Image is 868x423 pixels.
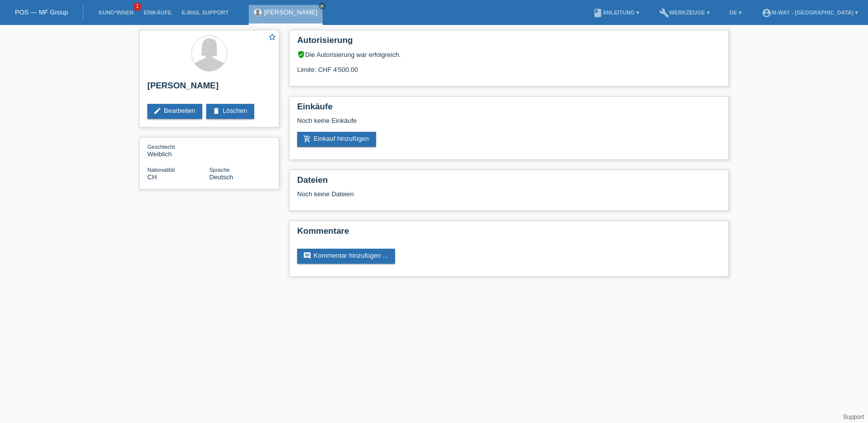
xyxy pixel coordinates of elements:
[297,117,721,132] div: Noch keine Einkäufe
[303,252,311,260] i: comment
[297,35,721,50] h2: Autorisierung
[147,81,271,96] h2: [PERSON_NAME]
[593,8,603,18] i: book
[93,9,138,15] a: Kund*innen
[147,104,202,119] a: editBearbeiten
[264,8,318,16] a: [PERSON_NAME]
[654,9,715,15] a: buildWerkzeuge ▾
[297,226,721,241] h2: Kommentare
[303,135,311,143] i: add_shopping_cart
[297,249,395,264] a: commentKommentar hinzufügen ...
[319,2,326,9] a: close
[268,32,277,43] a: star_border
[209,173,233,181] span: Deutsch
[133,2,141,11] span: 1
[153,107,161,115] i: edit
[147,144,175,150] span: Geschlecht
[297,58,721,73] div: Limite: CHF 4'500.00
[762,8,772,18] i: account_circle
[147,173,157,181] span: Schweiz
[297,175,721,190] h2: Dateien
[268,32,277,41] i: star_border
[206,104,254,119] a: deleteLöschen
[725,9,747,15] a: DE ▾
[147,143,209,158] div: Weiblich
[138,9,176,15] a: Einkäufe
[147,167,175,173] span: Nationalität
[757,9,863,15] a: account_circlem-way - [GEOGRAPHIC_DATA] ▾
[297,50,721,58] div: Die Autorisierung war erfolgreich.
[320,3,325,8] i: close
[297,102,721,117] h2: Einkäufe
[843,414,864,421] a: Support
[297,190,602,198] div: Noch keine Dateien
[209,167,230,173] span: Sprache
[177,9,234,15] a: E-Mail Support
[15,8,68,16] a: POS — MF Group
[588,9,644,15] a: bookAnleitung ▾
[297,50,305,58] i: verified_user
[212,107,220,115] i: delete
[659,8,669,18] i: build
[297,132,376,147] a: add_shopping_cartEinkauf hinzufügen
